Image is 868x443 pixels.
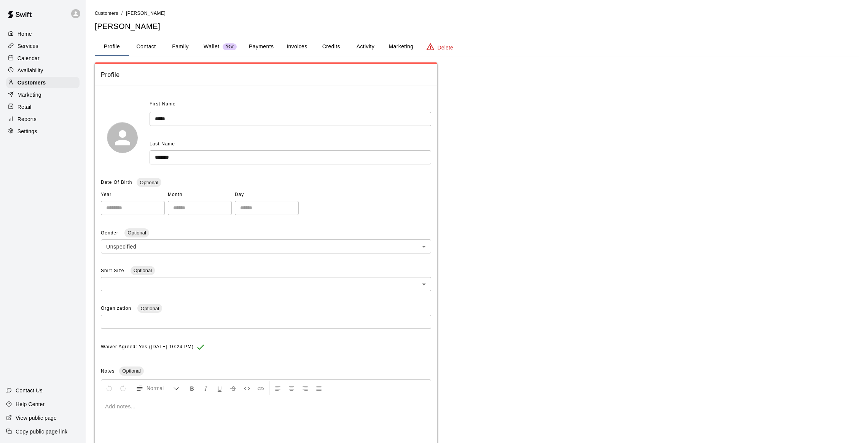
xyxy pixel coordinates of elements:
[103,381,116,395] button: Undo
[150,141,175,147] span: Last Name
[121,9,123,17] li: /
[6,53,80,64] a: Calendar
[6,77,80,88] a: Customers
[240,381,253,395] button: Insert Code
[101,306,133,311] span: Organization
[101,230,120,236] span: Gender
[16,400,45,408] p: Help Center
[124,230,149,236] span: Optional
[168,189,232,201] span: Month
[18,79,46,86] p: Customers
[6,113,80,125] a: Reports
[18,67,43,74] p: Availability
[271,381,284,395] button: Left Align
[18,127,37,135] p: Settings
[382,38,419,56] button: Marketing
[95,38,859,56] div: basic tabs example
[18,115,37,123] p: Reports
[18,42,38,50] p: Services
[18,30,32,38] p: Home
[101,70,431,80] span: Profile
[285,381,298,395] button: Center Align
[150,98,176,110] span: First Name
[129,38,163,56] button: Contact
[95,11,118,16] span: Customers
[101,189,165,201] span: Year
[227,381,240,395] button: Format Strikethrough
[95,38,129,56] button: Profile
[348,38,382,56] button: Activity
[18,91,41,99] p: Marketing
[254,381,267,395] button: Insert Link
[101,341,194,353] span: Waiver Agreed: Yes ([DATE] 10:24 PM)
[137,306,162,311] span: Optional
[16,428,67,435] p: Copy public page link
[137,180,161,185] span: Optional
[299,381,312,395] button: Right Align
[16,387,43,394] p: Contact Us
[126,11,166,16] span: [PERSON_NAME]
[280,38,314,56] button: Invoices
[18,103,32,111] p: Retail
[163,38,197,56] button: Family
[119,368,143,374] span: Optional
[131,268,155,273] span: Optional
[438,44,453,51] p: Delete
[18,54,40,62] p: Calendar
[95,9,859,18] nav: breadcrumb
[6,89,80,100] a: Marketing
[186,381,199,395] button: Format Bold
[6,40,80,52] a: Services
[101,368,115,374] span: Notes
[213,381,226,395] button: Format Underline
[235,189,299,201] span: Day
[101,268,126,273] span: Shirt Size
[133,381,182,395] button: Formatting Options
[16,414,57,422] p: View public page
[312,381,325,395] button: Justify Align
[95,10,118,16] a: Customers
[6,126,80,137] a: Settings
[101,239,431,253] div: Unspecified
[6,65,80,76] a: Availability
[199,381,212,395] button: Format Italics
[147,384,173,392] span: Normal
[6,101,80,113] a: Retail
[223,44,237,49] span: New
[95,21,859,32] h5: [PERSON_NAME]
[6,28,80,40] a: Home
[116,381,129,395] button: Redo
[101,180,132,185] span: Date Of Birth
[314,38,348,56] button: Credits
[243,38,280,56] button: Payments
[204,43,220,51] p: Wallet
